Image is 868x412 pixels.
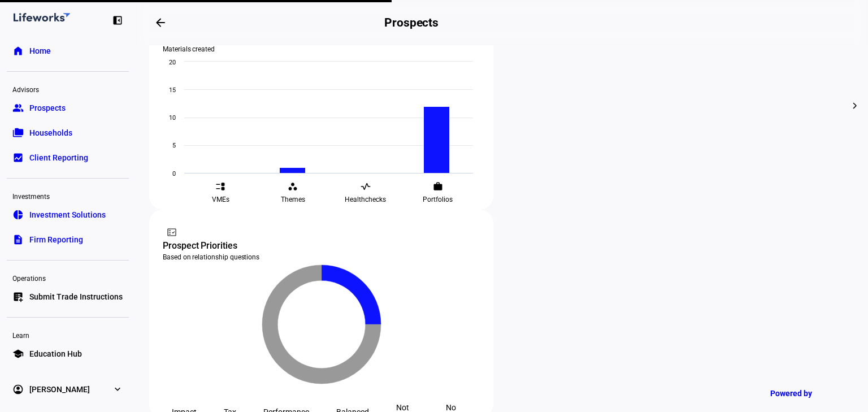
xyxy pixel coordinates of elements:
span: Prospects [29,102,66,114]
eth-mat-symbol: pie_chart [12,209,24,220]
div: Investments [7,188,129,203]
a: homeHome [7,40,129,62]
a: pie_chartInvestment Solutions [7,203,129,226]
div: Materials created [163,45,480,54]
eth-mat-symbol: home [12,45,24,57]
eth-mat-symbol: work [433,181,443,192]
text: 5 [172,142,176,149]
eth-mat-symbol: event_list [215,181,225,192]
span: Themes [281,195,305,204]
text: 15 [169,86,176,94]
eth-mat-symbol: list_alt_add [12,291,24,302]
h2: Prospects [384,16,439,29]
span: Investment Solutions [29,209,106,220]
text: 10 [169,114,176,122]
mat-icon: chevron_right [848,99,862,112]
eth-mat-symbol: description [12,234,24,245]
span: VMEs [212,195,229,204]
span: Healthchecks [345,195,386,204]
span: Portfolios [423,195,453,204]
span: Households [29,127,72,138]
eth-mat-symbol: account_circle [12,384,24,395]
eth-mat-symbol: folder_copy [12,127,24,138]
eth-mat-symbol: workspaces [288,181,298,192]
text: 20 [169,59,176,66]
mat-icon: arrow_backwards [154,16,167,29]
span: Home [29,45,51,57]
span: Submit Trade Instructions [29,291,123,302]
eth-mat-symbol: group [12,102,24,114]
div: Operations [7,270,129,285]
a: Powered by [765,383,851,404]
a: groupProspects [7,97,129,119]
span: [PERSON_NAME] [29,384,90,395]
eth-mat-symbol: expand_more [112,384,123,395]
div: Learn [7,327,129,342]
div: Advisors [7,81,129,97]
span: Client Reporting [29,152,88,163]
a: folder_copyHouseholds [7,122,129,144]
a: descriptionFirm Reporting [7,228,129,251]
eth-mat-symbol: left_panel_close [112,15,123,26]
div: Based on relationship questions [163,253,480,262]
text: 0 [172,170,176,177]
span: Firm Reporting [29,234,83,245]
a: bid_landscapeClient Reporting [7,146,129,169]
mat-icon: fact_check [166,227,177,238]
eth-mat-symbol: vital_signs [361,181,371,192]
eth-mat-symbol: school [12,348,24,359]
eth-mat-symbol: bid_landscape [12,152,24,163]
div: Prospect Priorities [163,239,480,253]
span: Education Hub [29,348,82,359]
